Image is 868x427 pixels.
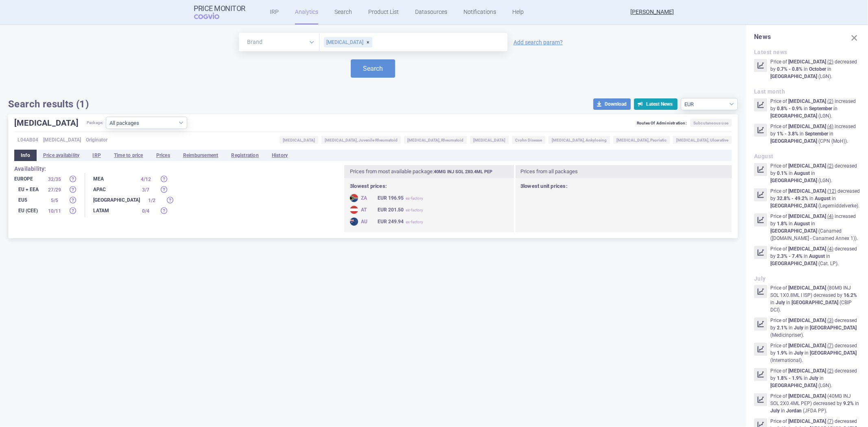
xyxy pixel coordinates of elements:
strong: July [776,300,785,305]
div: 1 / 2 [142,196,162,205]
strong: [GEOGRAPHIC_DATA] [810,350,857,356]
div: 32 / 35 [44,175,65,183]
span: [MEDICAL_DATA], Ankylosing [549,136,610,144]
strong: August [794,170,810,176]
h3: Prices from all packages [515,165,732,178]
div: 4 / 12 [136,175,156,183]
strong: [MEDICAL_DATA] [788,188,826,194]
strong: 0.1% [777,170,787,176]
strong: [GEOGRAPHIC_DATA] [770,113,817,119]
strong: September [809,106,832,111]
span: [MEDICAL_DATA] [280,136,318,144]
u: ( 2 ) [827,59,833,65]
strong: 1.9% [777,350,787,356]
li: Price availability [37,150,86,161]
p: Price of ( 40MG INJ SOL 2X0.4ML PEP ) decreased by in in ( JFDA PP ) . [770,392,860,414]
strong: 9.2% [843,401,854,406]
strong: 32.8% - 49.2% [777,196,808,201]
li: Prices [150,150,177,161]
div: 3 / 7 [136,186,156,194]
h1: News [754,33,860,41]
div: ZA [350,194,374,202]
div: LATAM [93,207,134,215]
span: Subcutaneous use [690,119,732,127]
h1: [MEDICAL_DATA] [14,117,87,129]
strong: 16.2% [844,292,857,298]
div: [MEDICAL_DATA] [324,37,372,47]
strong: [GEOGRAPHIC_DATA] [810,325,857,331]
strong: [MEDICAL_DATA] [788,98,826,104]
a: Price MonitorCOGVIO [194,4,246,20]
div: EUR 249.94 [378,218,423,226]
li: History [265,150,294,161]
strong: 0.7% - 0.8% [777,66,802,72]
strong: [MEDICAL_DATA] [788,418,826,424]
strong: 2.3% - 7.4% [777,253,802,259]
p: Price of decreased by in in ( Medicinpriser ) . [770,317,860,339]
img: Australia [350,218,358,226]
strong: Price Monitor [194,4,246,13]
strong: [GEOGRAPHIC_DATA] [770,74,817,79]
strong: Jordan [786,408,802,414]
span: ex-factory [406,208,423,212]
div: Europe [14,175,43,183]
p: Price of ( 80MG INJ SOL 1X0.8ML I ISP ) decreased by in in ( CBIP DCI ) . [770,284,860,314]
u: ( 2 ) [827,163,833,169]
div: EU (CEE) [14,207,43,215]
strong: 0.8% - 0.9% [777,106,802,111]
button: Download [593,98,631,110]
u: ( 4 ) [827,246,833,252]
h2: 3 lowest unit prices: [520,183,726,190]
p: Price of increased by in in ( Canamed ([DOMAIN_NAME] - Canamed Annex 1) ) . [770,213,860,242]
p: Price of decreased by in in ( Cat. LP ) . [770,245,860,267]
h2: Latest news [754,49,860,56]
strong: [GEOGRAPHIC_DATA] [770,261,817,266]
div: EUR 201.50 [378,206,423,214]
div: AU [350,218,374,226]
div: 10 / 11 [44,207,65,215]
div: EU5 [14,196,43,204]
strong: [MEDICAL_DATA] [788,59,826,65]
strong: [GEOGRAPHIC_DATA] [791,300,838,305]
button: Search [351,59,395,78]
li: Info [14,150,37,161]
span: [MEDICAL_DATA] [43,136,81,144]
strong: August [815,196,831,201]
img: Austria [350,206,358,214]
h2: 3 lowest prices: [350,183,509,190]
div: 27 / 29 [44,186,65,194]
u: ( 4 ) [827,124,833,129]
u: ( 3 ) [827,318,833,323]
u: ( 7 ) [827,343,833,349]
u: ( 2 ) [827,368,833,374]
div: [GEOGRAPHIC_DATA] [93,196,140,204]
span: [MEDICAL_DATA], Psoriatic [613,136,670,144]
span: [MEDICAL_DATA], Juvenile Rheumatoid [321,136,401,144]
span: ex-factory [406,220,423,224]
span: [MEDICAL_DATA] [470,136,509,144]
u: ( 7 ) [827,418,833,424]
strong: July [809,375,818,381]
h2: Availability: [14,165,344,172]
strong: [MEDICAL_DATA] [788,213,826,219]
strong: [MEDICAL_DATA] [788,285,826,291]
p: Price of increased by in in ( LGN ) . [770,98,860,120]
li: IRP [86,150,107,161]
p: Price of decreased by in in ( International ) . [770,342,860,364]
strong: July [794,325,803,331]
strong: [GEOGRAPHIC_DATA] [770,203,817,209]
h2: Last month [754,88,860,95]
li: Registration [225,150,265,161]
div: 5 / 5 [44,196,65,205]
strong: [MEDICAL_DATA] [788,368,826,374]
strong: October [809,66,826,72]
strong: [GEOGRAPHIC_DATA] [770,178,817,183]
span: ex-factory [406,196,423,200]
div: AT [350,206,374,214]
strong: [MEDICAL_DATA] [788,124,826,129]
a: Add search param? [514,39,563,45]
li: Time to price [107,150,150,161]
p: Price of decreased by in in ( LGN ) . [770,162,860,184]
span: [MEDICAL_DATA], Rheumatoid [404,136,467,144]
strong: [MEDICAL_DATA] [788,163,826,169]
